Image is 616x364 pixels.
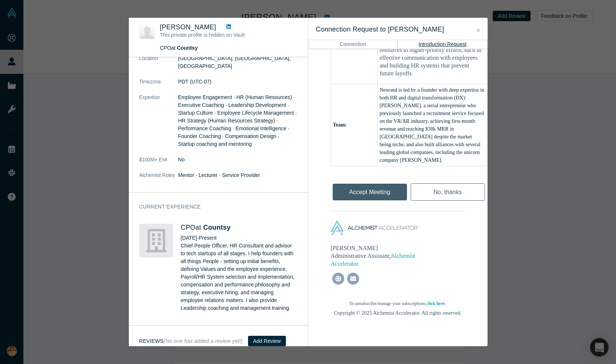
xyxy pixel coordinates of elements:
img: Seema Desai's Profile Image [139,23,155,39]
dt: Expertise [139,94,178,156]
button: Add Review [248,336,286,346]
img: mail-grey.png [347,273,359,285]
div: Copyright © 2025 Alchemist Accelerator. All rights reserved. [325,309,470,317]
button: Close [475,26,482,35]
a: click here [427,301,445,306]
button: Introduction Request [398,40,488,49]
span: Employee Engagement · HR (Human Resources) · Executive Coaching · Leadership Development · Startu... [178,94,297,147]
p: This private profile is hidden on Vault [160,31,277,39]
dd: Mentor · Lecturer · Service Provider [178,171,297,179]
div: To unsubscribe/manage your subscriptions, . [325,300,470,308]
a: Countsy [177,45,198,51]
button: Connection [308,40,398,49]
span: [PERSON_NAME] [160,23,216,31]
b: Team: [333,122,347,128]
h3: Connection Request to [PERSON_NAME] [316,24,480,35]
img: website-grey.png [332,273,344,285]
p: Chief People Officer, HR Consultant and advisor to tech startups of all stages. I help founders w... [181,242,297,312]
dt: $100M+ Exit [139,156,178,171]
h3: Reviews [139,337,243,345]
small: (No one has added a review yet!) [164,338,243,344]
span: CPO at [160,45,198,51]
dt: Alchemist Roles [139,171,178,187]
img: alchemist [331,220,417,235]
dd: No [178,156,297,164]
div: [PERSON_NAME] Administrative Assistant, [331,244,422,268]
dd: [GEOGRAPHIC_DATA], [GEOGRAPHIC_DATA], [GEOGRAPHIC_DATA] [178,55,297,70]
h3: Current Experience [139,203,287,211]
dt: Timezone [139,78,178,94]
a: Countsy [203,224,231,231]
a: Alchemist Accelerator [331,253,415,267]
td: Newond is led by a founder with deep expertise in both HR and digital transformation (DX): [PERSO... [378,84,486,166]
div: [DATE] - Present [181,234,297,242]
h4: CPO at [181,224,297,232]
img: Countsy's Logo [139,224,173,258]
dt: Location [139,55,178,78]
dd: PDT (UTC-07) [178,78,297,86]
